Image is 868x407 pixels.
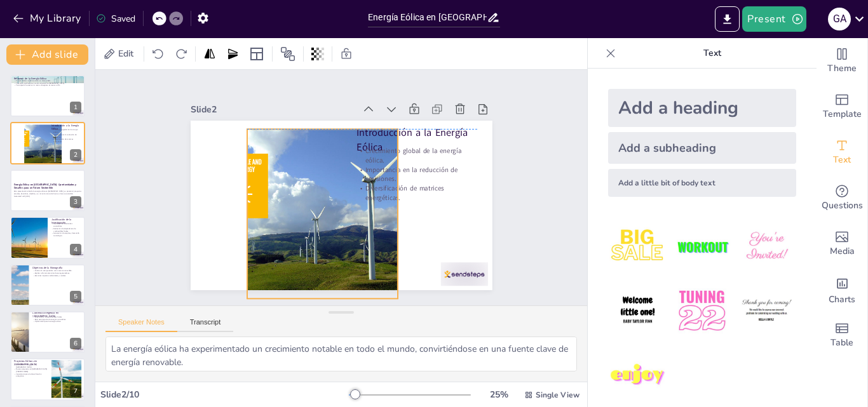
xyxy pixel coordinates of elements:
[327,203,346,323] p: Diversificación de matrices energéticas.
[672,281,731,340] img: 5.jpeg
[10,8,86,29] button: My Library
[177,318,234,332] button: Transcript
[823,107,862,121] span: Template
[70,196,81,208] div: 3
[32,272,81,274] p: Explicar el funcionamiento de aerogeneradores.
[10,75,85,117] div: 1
[51,133,81,138] p: Importancia en la reducción de emisiones.
[14,368,48,373] p: Nuevos proyectos en [GEOGRAPHIC_DATA][PERSON_NAME].
[536,390,580,400] span: Single View
[280,46,295,62] span: Position
[828,6,851,32] button: G A
[51,138,81,142] p: Diversificación de matrices energéticas.
[833,153,851,167] span: Text
[70,244,81,255] div: 4
[70,291,81,302] div: 5
[105,337,577,371] textarea: La energía eólica ha experimentado un crecimiento notable en todo el mundo, convirtiéndose en una...
[828,8,851,30] div: G A
[10,170,85,211] div: 3
[737,281,796,340] img: 6.jpeg
[32,318,81,321] p: Baja participación de energías renovables.
[375,203,403,323] p: Introducción a la Energía Eólica
[14,82,81,84] p: Potencial significativo en varias regiones de [GEOGRAPHIC_DATA].
[817,221,867,267] div: Add images, graphics, shapes or video
[10,122,85,164] div: 2
[14,79,81,82] p: Energía eólica convierte viento en electricidad.
[10,217,85,258] div: 4
[345,203,364,323] p: Importancia en la reducción de emisiones.
[51,227,81,232] p: Reducción de dependencia de combustibles fósiles.
[51,232,81,237] p: Generación de empleo y desarrollo tecnológico.
[817,84,867,130] div: Add ready made slides
[51,123,81,130] p: Introducción a la Energía Eólica
[827,62,857,76] span: Theme
[829,293,855,307] span: Charts
[10,358,85,400] div: 7
[10,264,85,306] div: 5
[672,217,731,276] img: 2.jpeg
[368,8,487,27] input: Insert title
[70,149,81,161] div: 2
[822,199,863,213] span: Questions
[414,37,426,201] div: Slide 2
[484,389,514,401] div: 25 %
[608,281,667,340] img: 4.jpeg
[70,102,81,113] div: 1
[14,195,81,197] p: Generated with [URL]
[817,38,867,84] div: Change the overall theme
[14,359,48,366] p: Proyectos Eólicos en [GEOGRAPHIC_DATA]
[817,130,867,175] div: Add text boxes
[32,265,81,269] p: Objetivos de la Monografía
[817,267,867,312] div: Add charts and graphs
[96,13,135,25] div: Saved
[100,389,349,401] div: Slide 2 / 10
[14,364,48,368] p: [GEOGRAPHIC_DATA] como [GEOGRAPHIC_DATA].
[32,316,81,318] p: Dependencia de combustibles fósiles.
[742,6,806,32] button: Present
[32,311,81,318] p: Contexto Energético en [GEOGRAPHIC_DATA]
[608,89,796,127] div: Add a heading
[70,338,81,349] div: 6
[817,312,867,358] div: Add a table
[364,203,383,323] p: Crecimiento global de la energía eólica.
[14,190,81,195] p: Esta presentación aborda la energía eólica en [GEOGRAPHIC_DATA], su potencial, proyectos actuales...
[70,385,81,397] div: 7
[608,217,667,276] img: 1.jpeg
[32,274,81,277] p: Examinar impactos ambientales y sociales.
[715,6,740,32] button: Export to PowerPoint
[14,373,48,378] p: Importancia para la diversificación energética.
[32,321,81,323] p: Oportunidad para la energía eólica.
[10,311,85,353] div: 6
[105,318,177,332] button: Speaker Notes
[608,169,796,197] div: Add a little bit of body text
[6,44,88,65] button: Add slide
[51,223,81,227] p: Necesidad de alternativas sostenibles.
[247,44,267,64] div: Layout
[831,336,853,350] span: Table
[51,128,81,133] p: Crecimiento global de la energía eólica.
[14,183,76,190] strong: Energía Eólica en [GEOGRAPHIC_DATA]: Oportunidades y Desafíos para un Futuro Sostenible
[51,218,81,225] p: Justificación de la Investigación
[14,77,81,81] p: Resumen de la Energía Eólica
[14,84,81,87] p: Participación actual en la matriz energética es menor al 1%.
[830,244,855,258] span: Media
[32,269,81,272] p: Analizar la energía eólica como recurso renovable.
[817,175,867,221] div: Get real-time input from your audience
[608,346,667,405] img: 7.jpeg
[608,132,796,164] div: Add a subheading
[116,48,136,60] span: Edit
[737,217,796,276] img: 3.jpeg
[621,38,804,69] p: Text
